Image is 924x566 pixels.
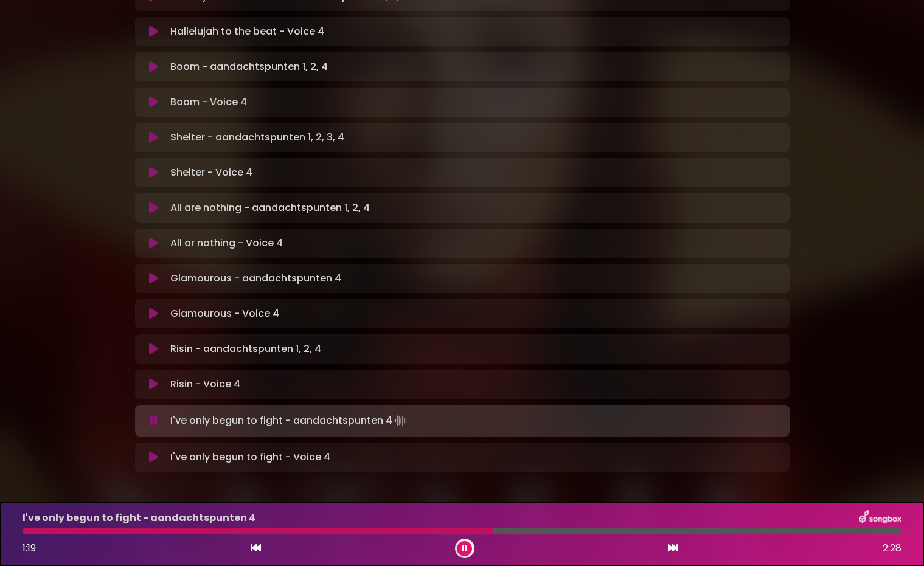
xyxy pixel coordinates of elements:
[23,511,255,525] p: I've only begun to fight - aandachtspunten 4
[170,201,370,215] p: All are nothing - aandachtspunten 1, 2, 4
[170,24,324,39] p: Hallelujah to the beat - Voice 4
[392,412,409,429] img: waveform4.gif
[170,271,341,286] p: Glamourous - aandachtspunten 4
[170,450,330,464] p: I've only begun to fight - Voice 4
[170,412,409,429] p: I've only begun to fight - aandachtspunten 4
[170,60,328,74] p: Boom - aandachtspunten 1, 2, 4
[170,130,344,145] p: Shelter - aandachtspunten 1, 2, 3, 4
[859,510,901,526] img: songbox-logo-white.png
[170,342,321,356] p: Risin - aandachtspunten 1, 2, 4
[170,95,247,109] p: Boom - Voice 4
[170,236,283,250] p: All or nothing - Voice 4
[170,165,252,180] p: Shelter - Voice 4
[170,306,279,321] p: Glamourous - Voice 4
[170,377,240,392] p: Risin - Voice 4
